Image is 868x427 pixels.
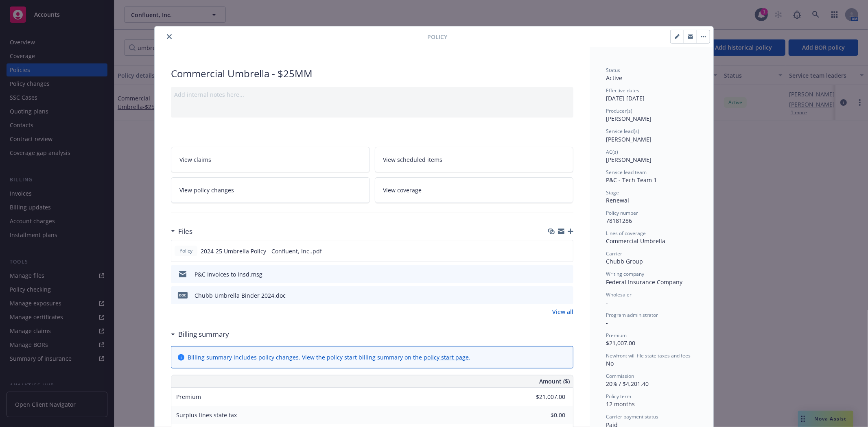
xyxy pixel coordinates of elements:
[606,176,657,184] span: P&C - Tech Team 1
[606,148,618,155] span: AC(s)
[606,298,608,306] span: -
[606,156,652,163] span: [PERSON_NAME]
[606,319,608,327] span: -
[563,291,570,300] button: preview file
[562,247,570,255] button: preview file
[178,226,192,237] h3: Files
[606,115,652,122] span: [PERSON_NAME]
[563,270,570,279] button: preview file
[178,329,229,340] h3: Billing summary
[171,147,370,172] a: View claims
[550,270,556,279] button: download file
[383,155,443,164] span: View scheduled items
[606,135,652,143] span: [PERSON_NAME]
[606,291,632,298] span: Wholesaler
[606,352,691,359] span: Newfront will file state taxes and fees
[606,278,682,286] span: Federal Insurance Company
[549,247,556,255] button: download file
[427,33,447,41] span: Policy
[606,230,646,237] span: Lines of coverage
[606,87,697,102] div: [DATE] - [DATE]
[171,67,573,81] div: Commercial Umbrella - $25MM
[606,209,638,216] span: Policy number
[606,257,643,265] span: Chubb Group
[179,186,234,194] span: View policy changes
[164,32,174,41] button: close
[178,292,188,298] span: doc
[195,291,286,300] div: Chubb Umbrella Binder 2024.doc
[517,409,570,421] input: 0.00
[606,196,629,204] span: Renewal
[606,217,632,224] span: 78181286
[606,380,649,388] span: 20% / $4,201.40
[606,373,634,379] span: Commission
[174,90,570,99] div: Add internal notes here...
[375,147,574,172] a: View scheduled items
[606,270,644,277] span: Writing company
[606,359,614,367] span: No
[606,169,647,176] span: Service lead team
[424,353,469,361] a: policy start page
[606,332,627,339] span: Premium
[517,391,570,403] input: 0.00
[606,413,658,420] span: Carrier payment status
[179,155,211,164] span: View claims
[606,189,619,196] span: Stage
[606,393,631,400] span: Policy term
[383,186,422,194] span: View coverage
[188,353,470,362] div: Billing summary includes policy changes. View the policy start billing summary on the .
[375,177,574,203] a: View coverage
[606,400,635,408] span: 12 months
[539,377,570,386] span: Amount ($)
[171,177,370,203] a: View policy changes
[606,67,620,74] span: Status
[606,74,622,82] span: Active
[178,247,194,255] span: Policy
[550,291,556,300] button: download file
[606,312,658,318] span: Program administrator
[201,247,322,255] span: 2024-25 Umbrella Policy - Confluent, Inc..pdf
[606,107,632,114] span: Producer(s)
[606,128,639,135] span: Service lead(s)
[176,393,201,401] span: Premium
[606,87,639,94] span: Effective dates
[171,226,192,237] div: Files
[171,329,229,340] div: Billing summary
[606,339,635,347] span: $21,007.00
[606,237,697,245] div: Commercial Umbrella
[176,411,237,419] span: Surplus lines state tax
[606,250,622,257] span: Carrier
[195,270,262,279] div: P&C Invoices to insd.msg
[552,307,573,316] a: View all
